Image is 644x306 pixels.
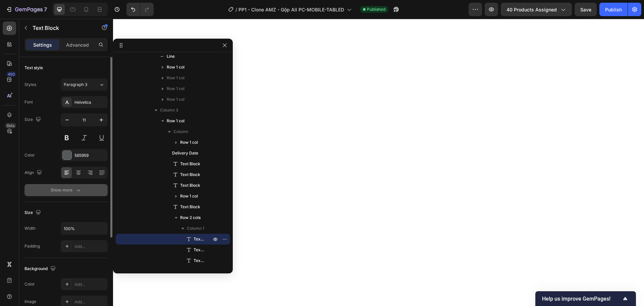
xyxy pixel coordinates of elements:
span: Text Block [180,171,200,178]
p: Text Block [33,24,90,32]
span: Column 3 [160,107,178,114]
div: Show more [51,187,82,193]
div: Styles [24,82,36,88]
button: 40 products assigned [501,3,572,16]
div: 565959 [74,152,106,159]
span: Column [173,128,188,135]
iframe: Design area [113,19,644,306]
div: Add... [74,281,106,288]
span: Text Block [180,204,200,210]
span: Published [367,6,385,12]
span: Text Block [180,182,200,189]
p: Advanced [66,41,89,48]
button: Save [575,3,597,16]
button: Publish [599,3,628,16]
span: Row 1 col [167,75,184,81]
span: Row 1 col [167,118,184,124]
div: Align [24,168,43,177]
div: Width [24,225,36,231]
span: PP1 - Clone AMZ - Gộp All PC-MOBILE-TABLED [238,6,344,13]
span: Column 1 [187,225,204,232]
span: Row 1 col [167,96,184,103]
div: Add... [74,244,106,250]
div: Color [24,152,35,158]
span: 40 products assigned [506,6,557,13]
p: 7 [44,5,47,13]
div: Image [24,299,36,305]
p: Settings [33,41,52,48]
span: Text Block [194,257,205,264]
span: Row 2 cols [180,214,201,221]
button: Paragraph 3 [61,79,108,91]
div: Font [24,99,33,105]
div: Publish [605,6,622,13]
div: Beta [5,123,16,128]
div: Add... [74,299,106,305]
span: Help us improve GemPages! [542,296,621,302]
span: / [235,6,237,13]
span: Text Block [180,161,200,167]
span: Paragraph 3 [64,82,87,88]
span: Text Block [194,247,205,253]
div: Color [24,281,35,287]
span: Text Block [194,236,205,243]
span: Save [580,7,591,12]
div: Helvetica [74,99,106,105]
span: Row 1 col [167,64,184,71]
div: Padding [24,243,40,249]
div: 450 [6,72,16,77]
input: Auto [61,222,107,234]
span: Line [167,53,175,60]
span: Row 1 col [180,193,198,200]
span: Row 1 col [167,85,184,92]
div: Undo/Redo [126,3,154,16]
button: Show survey - Help us improve GemPages! [542,295,629,303]
div: Background [24,264,57,273]
div: Size [24,115,42,124]
button: Show more [24,184,108,196]
span: Delivery Date [172,150,198,157]
div: Text style [24,65,43,71]
button: 7 [3,3,50,16]
span: Row 1 col [180,139,198,146]
div: Size [24,208,42,217]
